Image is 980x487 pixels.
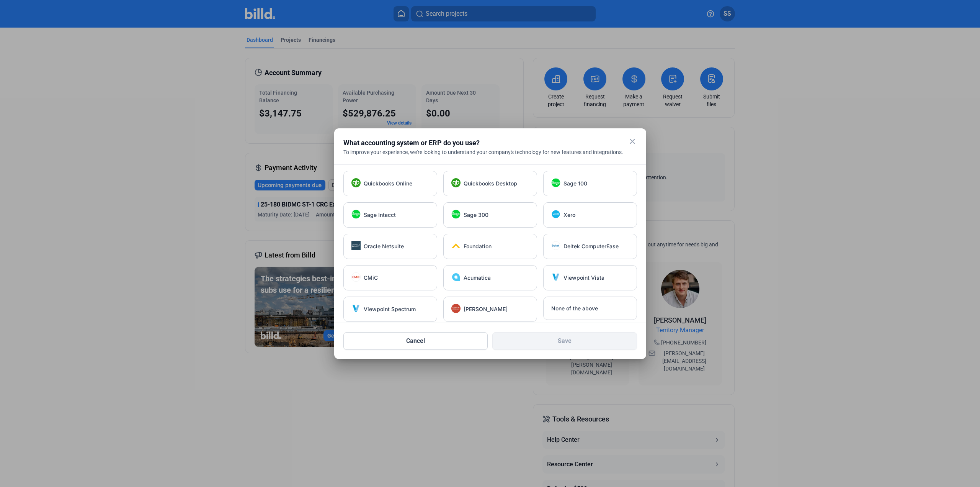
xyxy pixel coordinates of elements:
span: Sage Intacct [364,211,396,219]
span: [PERSON_NAME] [464,305,508,313]
mat-icon: close [628,137,637,146]
span: Viewpoint Spectrum [364,305,416,313]
span: CMiC [364,274,378,282]
span: Foundation [464,243,492,250]
span: Oracle Netsuite [364,243,404,250]
button: Cancel [343,332,488,350]
span: Viewpoint Vista [563,274,604,282]
span: None of the above [551,305,598,312]
span: Sage 300 [464,211,488,219]
span: Sage 100 [563,180,587,187]
button: Save [492,332,637,350]
span: Deltek ComputerEase [563,243,619,250]
div: To improve your experience, we're looking to understand your company's technology for new feature... [343,148,637,156]
span: Quickbooks Desktop [464,180,517,187]
div: What accounting system or ERP do you use? [343,138,618,148]
span: Xero [563,211,575,219]
span: Acumatica [464,274,491,282]
span: Quickbooks Online [364,180,412,187]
